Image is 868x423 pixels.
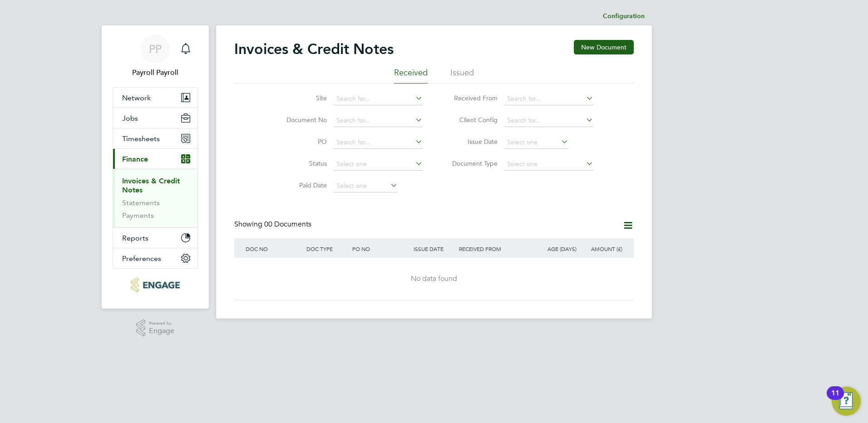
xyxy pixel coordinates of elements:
[832,387,861,416] button: Open Resource Center, 11 new notifications
[122,254,161,263] span: Preferences
[122,114,138,123] span: Jobs
[275,116,327,124] label: Document No
[149,43,162,55] span: PP
[333,180,398,192] input: Select one
[504,114,593,127] input: Search for...
[450,67,474,84] li: Issued
[579,238,625,259] div: AMOUNT (£)
[149,320,174,327] span: Powered by
[350,238,411,259] div: PO NO
[394,67,428,84] li: Received
[113,169,197,227] div: Finance
[333,114,423,127] input: Search for...
[102,25,209,309] nav: Main navigation
[131,278,179,292] img: txmrecruit-logo-retina.png
[275,94,327,102] label: Site
[333,136,423,149] input: Search for...
[275,138,327,146] label: PO
[234,220,313,229] div: Showing
[333,93,423,105] input: Search for...
[113,248,197,268] button: Preferences
[411,238,457,259] div: ISSUE DATE
[603,7,645,25] li: Configuration
[122,134,160,143] span: Timesheets
[122,177,180,194] a: Invoices & Credit Notes
[504,136,568,149] input: Select one
[264,220,311,229] span: 00 Documents
[113,228,197,248] button: Reports
[574,40,634,54] button: New Document
[113,34,198,78] a: PPPayroll Payroll
[243,238,304,259] div: DOC NO
[445,94,498,102] label: Received From
[113,67,198,78] span: Payroll Payroll
[504,93,593,105] input: Search for...
[304,238,350,259] div: DOC TYPE
[149,327,174,335] span: Engage
[445,138,498,146] label: Issue Date
[445,116,498,124] label: Client Config
[113,108,197,128] button: Jobs
[234,40,394,58] h2: Invoices & Credit Notes
[122,234,148,242] span: Reports
[113,88,197,108] button: Network
[243,274,625,284] div: No data found
[333,158,423,171] input: Select one
[122,211,154,220] a: Payments
[533,238,579,259] div: AGE (DAYS)
[122,198,160,207] a: Statements
[122,93,151,102] span: Network
[445,159,498,167] label: Document Type
[136,320,175,337] a: Powered byEngage
[113,149,197,169] button: Finance
[504,158,593,171] input: Select one
[122,155,148,163] span: Finance
[113,278,198,292] a: Go to home page
[831,393,839,405] div: 11
[457,238,533,259] div: RECEIVED FROM
[275,181,327,189] label: Paid Date
[275,159,327,167] label: Status
[113,128,197,148] button: Timesheets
